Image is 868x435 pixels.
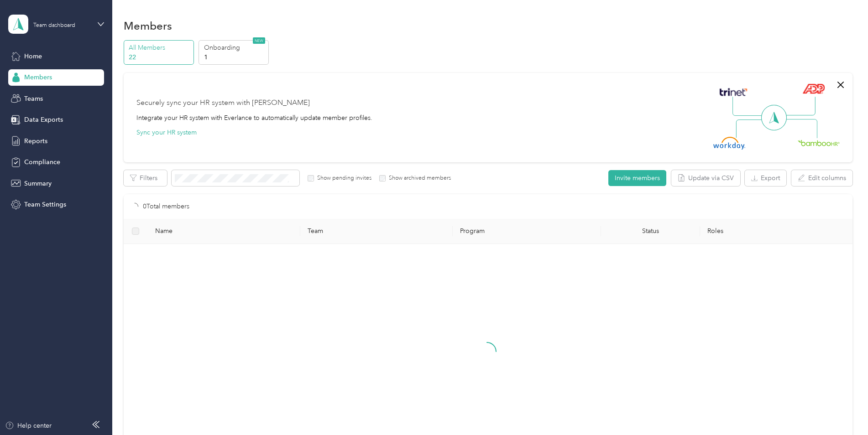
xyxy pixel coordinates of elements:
img: Line Left Down [736,119,768,138]
p: All Members [129,43,191,52]
span: Data Exports [24,115,63,124]
iframe: Everlance-gr Chat Button Frame [817,384,868,435]
th: Program [453,219,601,244]
th: Name [148,219,300,244]
button: Edit columns [791,170,852,186]
label: Show pending invites [314,174,371,182]
span: Members [24,72,52,82]
span: Team Settings [24,200,66,209]
span: NEW [253,37,265,44]
span: Name [155,227,293,235]
span: Teams [24,94,43,104]
img: Trinet [717,86,749,98]
div: Team dashboard [33,23,75,28]
img: Workday [713,137,745,150]
img: ADP [802,83,825,94]
th: Roles [700,219,852,244]
label: Show archived members [386,174,451,182]
button: Sync your HR system [136,128,197,137]
button: Invite members [608,170,666,186]
p: 22 [129,52,191,62]
p: 0 Total members [143,202,189,212]
span: Home [24,52,42,61]
p: Onboarding [204,43,266,52]
img: Line Left Up [732,97,764,116]
button: Filters [124,170,167,186]
span: Reports [24,136,47,146]
button: Update via CSV [671,170,740,186]
span: Summary [24,179,52,188]
span: Compliance [24,157,60,167]
th: Status [601,219,700,244]
div: Integrate your HR system with Everlance to automatically update member profiles. [136,113,372,123]
img: Line Right Up [784,97,816,116]
button: Help center [5,421,52,430]
h1: Members [124,21,172,31]
button: Export [745,170,786,186]
img: BambooHR [798,140,840,146]
img: Line Right Down [785,119,817,139]
div: Securely sync your HR system with [PERSON_NAME] [136,98,310,109]
p: 1 [204,52,266,62]
th: Team [300,219,453,244]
